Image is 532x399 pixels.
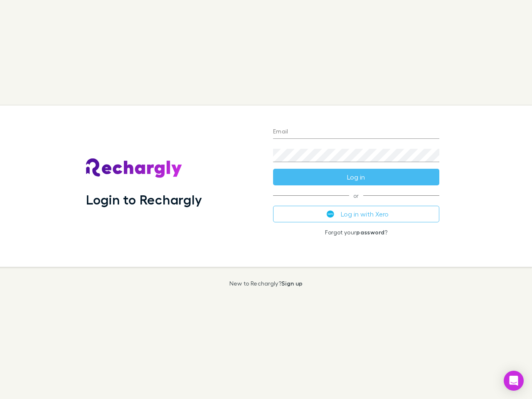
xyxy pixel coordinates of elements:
a: password [356,229,384,236]
p: New to Rechargly? [229,280,303,287]
div: Open Intercom Messenger [504,371,524,391]
h1: Login to Rechargly [86,192,202,207]
img: Xero's logo [327,210,334,218]
img: Rechargly's Logo [86,158,182,178]
button: Log in [273,169,439,185]
button: Log in with Xero [273,206,439,222]
p: Forgot your ? [273,229,439,236]
a: Sign up [281,280,303,287]
span: or [273,195,439,196]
